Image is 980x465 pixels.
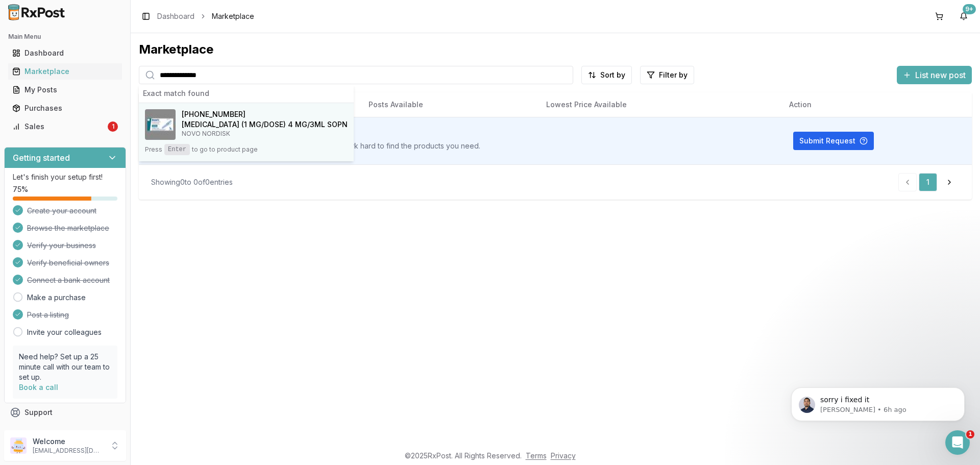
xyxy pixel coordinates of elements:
[139,103,354,161] button: Ozempic (1 MG/DOSE) 4 MG/3ML SOPN[PHONE_NUMBER][MEDICAL_DATA] (1 MG/DOSE) 4 MG/3ML SOPNNOVO NORDI...
[192,145,258,154] span: to go to product page
[4,63,126,80] button: Marketplace
[27,240,96,251] span: Verify your business
[793,132,874,150] button: Submit Request
[4,45,126,61] button: Dashboard
[164,144,190,155] kbd: Enter
[139,41,972,58] div: Marketplace
[581,66,632,84] button: Sort by
[12,85,118,95] div: My Posts
[640,66,694,84] button: Filter by
[151,177,233,187] div: Showing 0 to 0 of 0 entries
[182,119,348,130] h4: [MEDICAL_DATA] (1 MG/DOSE) 4 MG/3ML SOPN
[27,310,69,320] span: Post a listing
[955,8,972,25] button: 9+
[4,100,126,116] button: Purchases
[966,430,974,438] span: 1
[182,130,348,138] p: NOVO NORDISK
[781,92,972,117] th: Action
[551,451,576,460] a: Privacy
[915,69,966,81] span: List new post
[27,275,110,285] span: Connect a bank account
[360,92,538,117] th: Posts Available
[600,70,625,80] span: Sort by
[13,152,70,164] h3: Getting started
[27,206,96,216] span: Create your account
[27,223,109,233] span: Browse the marketplace
[776,366,980,437] iframe: Intercom notifications message
[4,422,126,440] button: Feedback
[897,71,972,81] a: List new post
[108,121,118,132] div: 1
[27,292,86,303] a: Make a purchase
[19,383,58,391] a: Book a call
[4,4,69,20] img: RxPost Logo
[897,66,972,84] button: List new post
[33,436,104,447] p: Welcome
[182,109,246,119] span: [PHONE_NUMBER]
[24,426,59,436] span: Feedback
[10,437,27,454] img: User avatar
[8,81,122,99] a: My Posts
[8,44,122,62] a: Dashboard
[145,145,162,154] span: Press
[939,173,960,191] a: Go to next page
[12,103,118,113] div: Purchases
[8,33,122,41] h2: Main Menu
[27,327,102,337] a: Invite your colleagues
[157,11,254,21] nav: breadcrumb
[4,118,126,135] button: Sales1
[13,172,117,182] p: Let's finish your setup first!
[12,121,106,132] div: Sales
[8,117,122,136] a: Sales1
[13,184,28,194] span: 75 %
[538,92,781,117] th: Lowest Price Available
[139,84,354,103] div: Exact match found
[4,82,126,98] button: My Posts
[19,352,111,382] p: Need help? Set up a 25 minute call with our team to set up.
[8,99,122,117] a: Purchases
[12,48,118,58] div: Dashboard
[659,70,688,80] span: Filter by
[526,451,547,460] a: Terms
[145,109,176,140] img: Ozempic (1 MG/DOSE) 4 MG/3ML SOPN
[963,4,976,14] div: 9+
[157,11,194,21] a: Dashboard
[8,62,122,81] a: Marketplace
[212,11,254,21] span: Marketplace
[33,447,104,455] p: [EMAIL_ADDRESS][DOMAIN_NAME]
[4,403,126,422] button: Support
[945,430,970,455] iframe: Intercom live chat
[27,258,109,268] span: Verify beneficial owners
[898,173,960,191] nav: pagination
[12,66,118,77] div: Marketplace
[919,173,937,191] a: 1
